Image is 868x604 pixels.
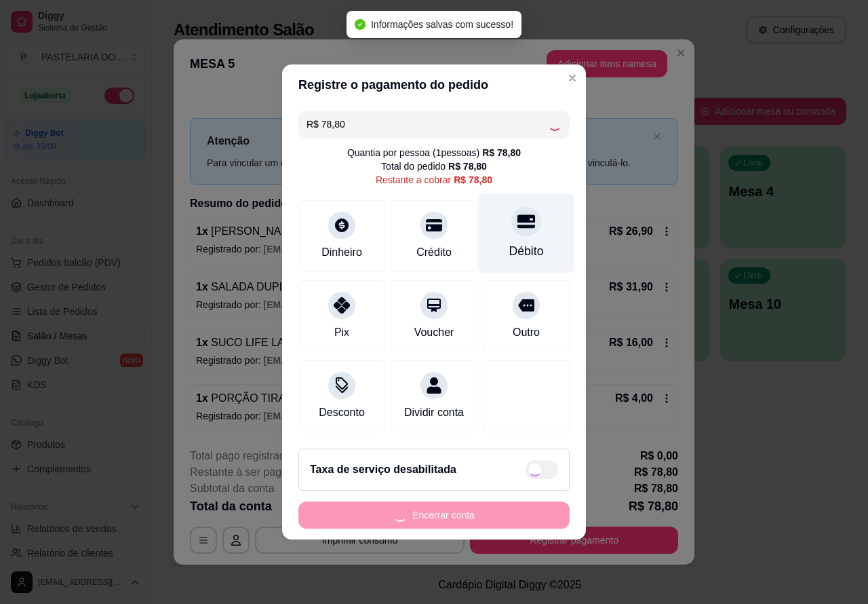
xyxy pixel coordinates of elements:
[454,173,492,187] div: R$ 78,80
[334,324,349,341] div: Pix
[509,242,544,260] div: Débito
[355,19,366,30] span: check-circle
[319,404,365,421] div: Desconto
[381,159,487,173] div: Total do pedido
[347,146,521,159] div: Quantia por pessoa ( 1 pessoas)
[561,67,583,89] button: Close
[376,173,492,187] div: Restante a cobrar
[416,244,452,261] div: Crédito
[307,111,548,138] input: Ex.: hambúrguer de cordeiro
[414,324,454,341] div: Voucher
[371,19,513,30] span: Informações salvas com sucesso!
[482,146,521,159] div: R$ 78,80
[282,64,586,105] header: Registre o pagamento do pedido
[404,404,464,421] div: Dividir conta
[448,159,487,173] div: R$ 78,80
[321,244,362,261] div: Dinheiro
[548,117,561,131] div: Loading
[310,461,456,478] h2: Taxa de serviço desabilitada
[513,324,540,341] div: Outro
